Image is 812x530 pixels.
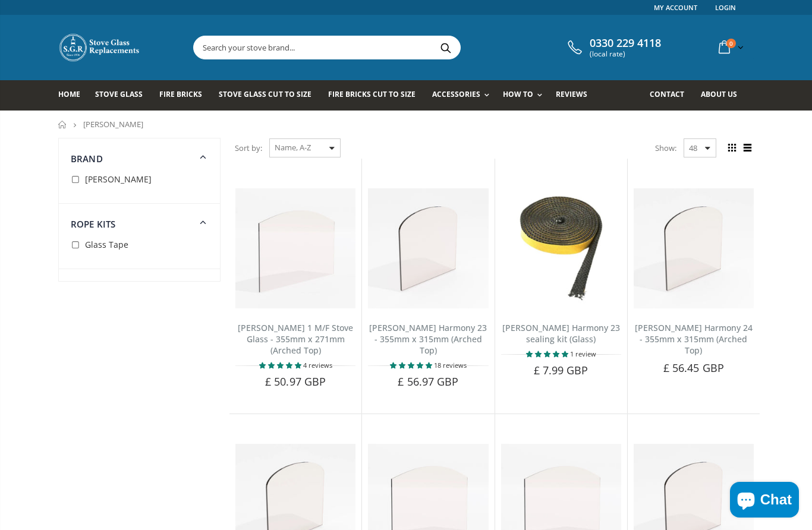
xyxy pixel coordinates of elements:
[635,322,753,356] a: [PERSON_NAME] Harmony 24 - 355mm x 315mm (Arched Top)
[556,89,587,99] span: Reviews
[265,374,326,389] span: £ 50.97 GBP
[634,188,754,308] img: Nestor Martin Harmony 24 arched top stove glass
[71,153,103,165] span: Brand
[741,141,754,154] span: List view
[434,361,467,370] span: 18 reviews
[259,361,303,370] span: 4.75 stars
[701,80,746,111] a: About us
[501,188,621,308] img: Nestor Martin Harmony 43 sealing kit (Glass)
[83,119,143,130] span: [PERSON_NAME]
[650,80,693,111] a: Contact
[701,89,737,99] span: About us
[85,239,128,250] span: Glass Tape
[369,322,487,356] a: [PERSON_NAME] Harmony 23 - 355mm x 315mm (Arched Top)
[58,33,141,62] img: Stove Glass Replacement
[663,361,724,375] span: £ 56.45 GBP
[328,80,424,111] a: Fire Bricks Cut To Size
[570,349,596,358] span: 1 review
[650,89,684,99] span: Contact
[565,37,661,58] a: 0330 229 4118 (local rate)
[219,89,311,99] span: Stove Glass Cut To Size
[526,349,570,358] span: 5.00 stars
[503,89,533,99] span: How To
[58,121,67,128] a: Home
[432,80,495,111] a: Accessories
[159,80,211,111] a: Fire Bricks
[590,37,661,50] span: 0330 229 4118
[219,80,320,111] a: Stove Glass Cut To Size
[502,322,620,345] a: [PERSON_NAME] Harmony 23 sealing kit (Glass)
[95,89,143,99] span: Stove Glass
[303,361,332,370] span: 4 reviews
[235,188,355,308] img: Nestor Harmony 1 M/F arched top stove glass
[95,80,152,111] a: Stove Glass
[398,374,458,389] span: £ 56.97 GBP
[714,36,746,59] a: 0
[432,89,480,99] span: Accessories
[534,363,588,377] span: £ 7.99 GBP
[432,36,459,59] button: Search
[655,138,676,157] span: Show:
[85,173,152,185] span: [PERSON_NAME]
[503,80,548,111] a: How To
[58,89,80,99] span: Home
[71,218,115,230] span: Rope Kits
[238,322,353,356] a: [PERSON_NAME] 1 M/F Stove Glass - 355mm x 271mm (Arched Top)
[725,141,738,154] span: Grid view
[390,361,434,370] span: 4.94 stars
[159,89,202,99] span: Fire Bricks
[328,89,416,99] span: Fire Bricks Cut To Size
[368,188,488,308] img: Nestor Martin Harmony 23 replacement stove glass
[726,482,802,520] inbox-online-store-chat: Shopify online store chat
[590,50,661,58] span: (local rate)
[194,36,593,59] input: Search your stove brand...
[58,80,89,111] a: Home
[235,138,262,159] span: Sort by:
[726,39,736,48] span: 0
[556,80,596,111] a: Reviews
